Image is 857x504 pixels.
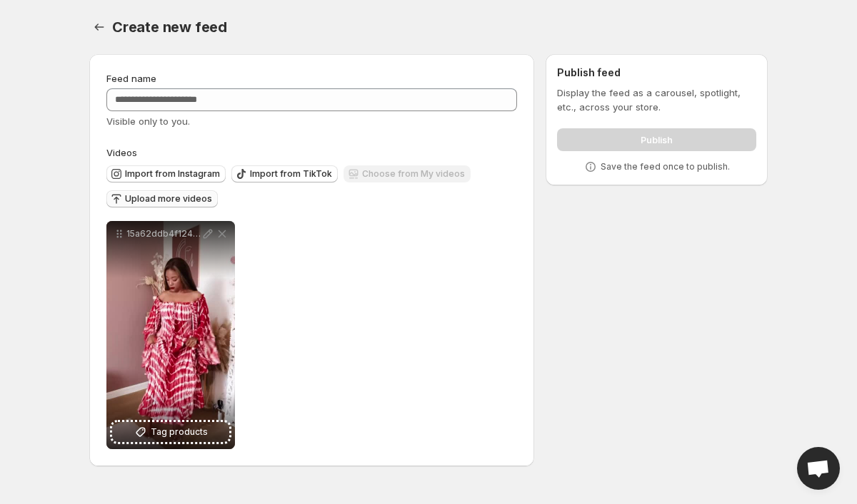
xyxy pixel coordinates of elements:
div: 15a62ddb4f1246cd87b1f949beb8e234Tag products [106,221,235,449]
p: 15a62ddb4f1246cd87b1f949beb8e234 [126,228,201,240]
span: Import from TikTok [250,168,332,180]
span: Visible only to you. [106,115,190,127]
p: Save the feed once to publish. [601,161,730,173]
span: Upload more videos [125,193,212,205]
h2: Publish feed [557,66,756,80]
button: Upload more videos [106,190,218,207]
button: Import from TikTok [231,165,338,182]
button: Import from Instagram [106,165,226,182]
button: Tag products [112,422,229,442]
div: Open chat [797,447,840,490]
span: Create new feed [112,19,227,36]
span: Videos [106,147,137,158]
span: Import from Instagram [125,168,220,180]
button: Settings [89,17,109,37]
p: Display the feed as a carousel, spotlight, etc., across your store. [557,86,756,114]
span: Tag products [151,425,208,439]
span: Feed name [106,73,156,84]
